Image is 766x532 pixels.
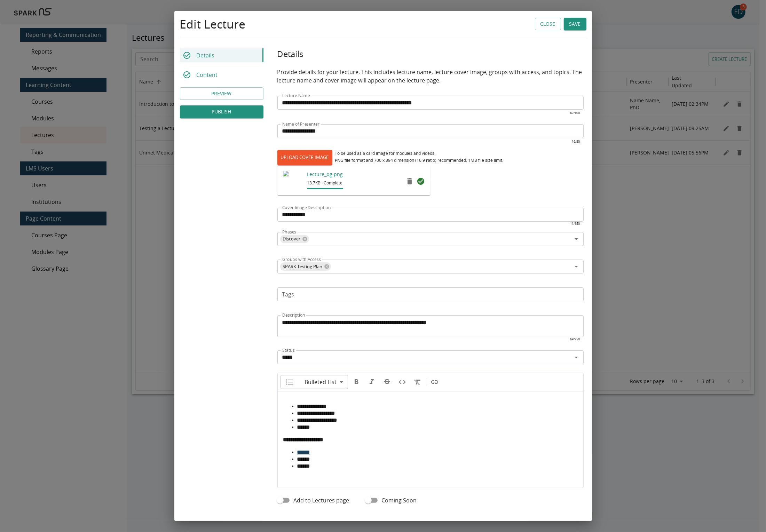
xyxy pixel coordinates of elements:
[283,171,304,192] img: https://sparklms-mediaproductionbucket-ttjvcbkz8ul7.s3.amazonaws.com/mimg/68057d63f0544a43a51bbd7...
[535,18,561,31] button: Close
[282,121,319,127] label: Name of Presenter
[307,180,343,186] span: 13.7KB · Complete
[305,378,337,386] span: Bulleted List
[307,171,343,178] p: Lecture_bg.png
[277,65,584,87] p: Provide details for your lecture. This includes lecture name, lecture cover image, groups with ac...
[403,174,417,188] button: remove
[294,496,349,505] span: Add to Lectures page
[180,17,246,31] h4: Edit Lecture
[281,375,348,389] div: Formatting Options
[197,51,215,59] p: Details
[280,262,331,271] div: SPARK Testing Plan
[180,48,263,82] div: Lecture Builder Tabs
[380,375,394,389] button: Format strikethrough
[282,229,297,235] label: Phases
[277,48,584,59] h5: Details
[395,375,409,389] button: Insert code
[277,150,332,165] label: UPLOAD COVER IMAGE
[280,263,325,271] span: SPARK Testing Plan
[571,352,581,362] button: Open
[411,375,425,389] button: Clear formatting
[282,312,305,318] label: Description
[282,205,331,211] label: Cover Image Description
[428,375,442,389] button: Insert link
[282,93,310,98] label: Lecture Name
[307,188,343,189] span: File upload progress
[280,235,303,243] span: Discover
[365,375,379,389] button: Format italics
[280,235,309,243] div: Discover
[180,105,263,118] button: PUBLISH
[282,256,321,262] label: Groups with Access
[349,375,363,389] button: Format bold
[197,71,218,79] p: Content
[564,18,586,31] button: Save
[571,234,581,244] button: Open
[180,87,263,100] button: Preview
[282,347,295,353] label: Status
[335,150,504,164] div: To be used as a card image for modules and videos. PNG file format and 700 x 394 dimension (16:9 ...
[571,262,581,271] button: Open
[382,496,417,505] span: Coming Soon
